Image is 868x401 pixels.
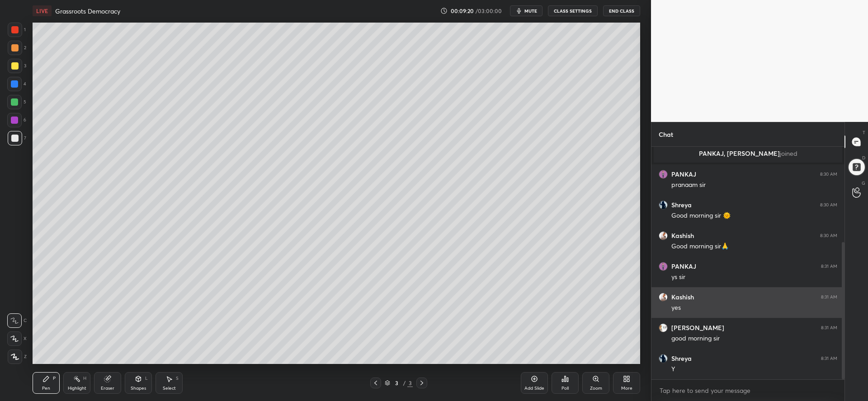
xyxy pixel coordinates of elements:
[524,386,544,391] div: Add Slide
[548,5,598,16] button: CLASS SETTINGS
[8,59,26,73] div: 3
[659,262,668,271] img: c7ef7531f82c46dda46a66cf32e86166.jpg
[510,5,542,16] button: mute
[8,131,26,145] div: 7
[659,231,668,240] img: 6e7f4f0969ad4e71a57ea66293ab3b65.jpg
[863,129,865,136] p: T
[671,365,837,374] div: Y
[33,5,52,16] div: LIVE
[820,233,837,238] div: 8:30 AM
[8,41,26,55] div: 2
[524,8,537,14] span: mute
[131,386,146,391] div: Shapes
[403,380,406,386] div: /
[671,303,837,312] div: yes
[68,386,86,391] div: Highlight
[392,380,401,386] div: 3
[821,264,837,269] div: 8:31 AM
[671,211,837,220] div: Good morning sir 🌞
[671,273,837,282] div: ys sir
[659,354,668,363] img: 3
[671,201,692,209] h6: Shreya
[7,95,26,109] div: 5
[821,294,837,300] div: 8:31 AM
[820,202,837,208] div: 8:30 AM
[659,323,668,332] img: 99e4c88d029242a49b004f656c33293f.jpg
[561,386,569,391] div: Poll
[101,386,114,391] div: Eraser
[53,376,56,381] div: P
[671,324,724,332] h6: [PERSON_NAME]
[671,170,696,178] h6: PANKAJ
[603,5,640,16] button: End Class
[7,113,26,127] div: 6
[659,293,668,302] img: 6e7f4f0969ad4e71a57ea66293ab3b65.jpg
[8,23,26,37] div: 1
[671,181,837,190] div: pranaam sir
[83,376,86,381] div: H
[7,331,27,346] div: X
[821,356,837,361] div: 8:31 AM
[7,77,26,91] div: 4
[7,313,27,328] div: C
[8,350,27,364] div: Z
[621,386,632,391] div: More
[659,150,837,157] p: PANKAJ, [PERSON_NAME]
[820,172,837,177] div: 8:30 AM
[671,354,692,363] h6: Shreya
[176,376,179,381] div: S
[780,149,797,158] span: joined
[42,386,50,391] div: Pen
[671,293,694,301] h6: Kashish
[55,7,120,15] h4: Grassroots Democracy
[590,386,602,391] div: Zoom
[163,386,176,391] div: Select
[651,147,844,379] div: grid
[145,376,148,381] div: L
[671,262,696,270] h6: PANKAJ
[407,379,413,387] div: 3
[659,170,668,179] img: c7ef7531f82c46dda46a66cf32e86166.jpg
[821,325,837,331] div: 8:31 AM
[651,122,680,146] p: Chat
[671,242,837,251] div: Good morning sir🙏
[862,154,865,161] p: D
[671,334,837,343] div: good morning sir
[659,200,668,210] img: 3
[671,232,694,240] h6: Kashish
[862,180,865,187] p: G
